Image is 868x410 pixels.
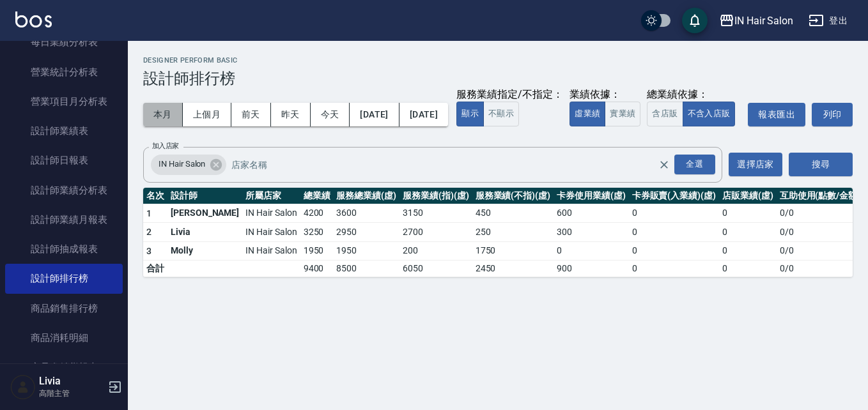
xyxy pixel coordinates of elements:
[719,204,777,223] td: 0
[300,223,334,242] td: 3250
[629,188,719,204] th: 卡券販賣(入業績)(虛)
[242,204,300,223] td: IN Hair Salon
[472,241,554,261] td: 1750
[5,27,123,57] a: 每日業績分析表
[777,223,864,242] td: 0 / 0
[456,88,563,102] div: 服務業績指定/不指定：
[399,188,472,204] th: 服務業績(指)(虛)
[143,56,853,65] h2: Designer Perform Basic
[472,223,554,242] td: 250
[777,204,864,223] td: 0 / 0
[629,204,719,223] td: 0
[333,241,399,261] td: 1950
[143,261,167,277] td: 合計
[570,102,605,126] button: 虛業績
[399,204,472,223] td: 3150
[605,102,640,126] button: 實業績
[228,153,680,176] input: 店家名稱
[554,204,629,223] td: 600
[777,241,864,261] td: 0 / 0
[399,261,472,277] td: 6050
[300,261,334,277] td: 9400
[719,188,777,204] th: 店販業績(虛)
[472,204,554,223] td: 450
[472,261,554,277] td: 2450
[242,188,300,204] th: 所屬店家
[333,204,399,223] td: 3600
[10,374,36,400] img: Person
[152,141,179,151] label: 加入店家
[714,8,798,34] button: IN Hair Salon
[719,223,777,242] td: 0
[554,261,629,277] td: 900
[655,156,673,174] button: Clear
[5,264,123,293] a: 設計師排行榜
[629,261,719,277] td: 0
[5,146,123,175] a: 設計師日報表
[456,102,484,126] button: 顯示
[683,102,736,126] button: 不含入店販
[399,103,448,126] button: [DATE]
[5,294,123,323] a: 商品銷售排行榜
[143,188,864,278] table: a dense table
[570,88,640,102] div: 業績依據：
[146,227,151,237] span: 2
[5,87,123,116] a: 營業項目月分析表
[748,103,805,126] button: 報表匯出
[271,103,311,126] button: 昨天
[146,208,151,218] span: 1
[167,223,242,242] td: Livia
[183,103,231,126] button: 上個月
[300,204,334,223] td: 4200
[350,103,399,126] button: [DATE]
[483,102,519,126] button: 不顯示
[5,323,123,353] a: 商品消耗明細
[151,158,213,171] span: IN Hair Salon
[151,155,226,175] div: IN Hair Salon
[812,103,853,126] button: 列印
[5,57,123,87] a: 營業統計分析表
[629,223,719,242] td: 0
[333,261,399,277] td: 8500
[777,261,864,277] td: 0 / 0
[719,241,777,261] td: 0
[242,241,300,261] td: IN Hair Salon
[242,223,300,242] td: IN Hair Salon
[333,223,399,242] td: 2950
[647,88,741,102] div: 總業績依據：
[143,103,183,126] button: 本月
[39,388,104,399] p: 高階主管
[5,116,123,146] a: 設計師業績表
[333,188,399,204] th: 服務總業績(虛)
[231,103,271,126] button: 前天
[167,188,242,204] th: 設計師
[146,246,151,256] span: 3
[300,188,334,204] th: 總業績
[672,152,718,177] button: Open
[143,188,167,204] th: 名次
[311,103,350,126] button: 今天
[143,70,853,87] h3: 設計師排行榜
[554,223,629,242] td: 300
[5,234,123,264] a: 設計師抽成報表
[674,155,715,174] div: 全選
[734,13,793,29] div: IN Hair Salon
[5,353,123,382] a: 商品進銷貨報表
[39,375,104,388] h5: Livia
[803,9,853,33] button: 登出
[5,205,123,234] a: 設計師業績月報表
[167,241,242,261] td: Molly
[15,11,52,27] img: Logo
[729,153,782,176] button: 選擇店家
[629,241,719,261] td: 0
[682,8,708,33] button: save
[554,188,629,204] th: 卡券使用業績(虛)
[167,204,242,223] td: [PERSON_NAME]
[554,241,629,261] td: 0
[777,188,864,204] th: 互助使用(點數/金額)
[789,153,853,176] button: 搜尋
[399,223,472,242] td: 2700
[647,102,683,126] button: 含店販
[5,176,123,205] a: 設計師業績分析表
